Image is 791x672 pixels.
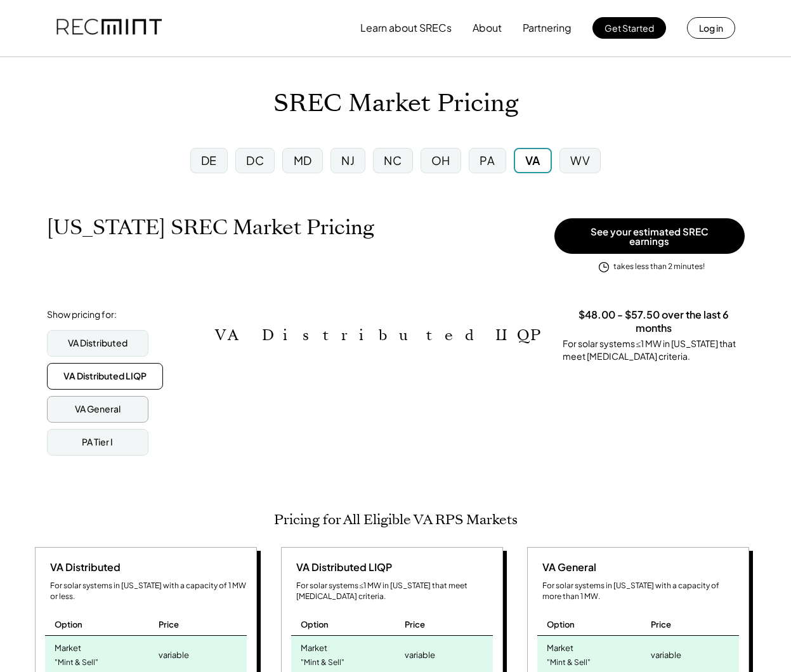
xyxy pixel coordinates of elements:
[525,152,540,168] div: VA
[651,619,671,630] div: Price
[63,370,147,383] div: VA Distributed LIQP
[159,646,189,664] div: variable
[563,338,745,362] div: For solar systems ≤1 MW in [US_STATE] that meet [MEDICAL_DATA] criteria.
[273,89,518,119] h1: SREC Market Pricing
[592,17,666,39] button: Get Started
[301,654,344,671] div: "Mint & Sell"
[301,639,327,654] div: Market
[547,619,575,630] div: Option
[50,581,247,602] div: For solar systems in [US_STATE] with a capacity of 1 MW or less.
[431,152,450,168] div: OH
[55,654,98,671] div: "Mint & Sell"
[537,560,596,574] div: VA General
[215,326,544,345] h2: VA Distributed LIQP
[301,619,329,630] div: Option
[542,581,739,602] div: For solar systems in [US_STATE] with a capacity of more than 1 MW.
[563,308,745,335] h3: $48.00 - $57.50 over the last 6 months
[547,639,573,654] div: Market
[201,152,217,168] div: DE
[473,15,502,41] button: About
[55,639,81,654] div: Market
[341,152,355,168] div: NJ
[47,308,117,321] div: Show pricing for:
[405,646,435,664] div: variable
[47,215,374,240] h1: [US_STATE] SREC Market Pricing
[405,619,425,630] div: Price
[651,646,681,664] div: variable
[687,17,735,39] button: Log in
[613,261,705,272] div: takes less than 2 minutes!
[55,619,82,630] div: Option
[294,152,312,168] div: MD
[554,218,745,254] button: See your estimated SREC earnings
[384,152,402,168] div: NC
[75,403,121,416] div: VA General
[68,337,127,350] div: VA Distributed
[82,436,113,449] div: PA Tier I
[523,15,572,41] button: Partnering
[274,511,518,528] h2: Pricing for All Eligible VA RPS Markets
[56,6,162,49] img: recmint-logotype%403x.png
[45,560,121,574] div: VA Distributed
[291,560,392,574] div: VA Distributed LIQP
[547,654,591,671] div: "Mint & Sell"
[360,15,452,41] button: Learn about SRECs
[296,581,493,602] div: For solar systems ≤1 MW in [US_STATE] that meet [MEDICAL_DATA] criteria.
[570,152,590,168] div: WV
[480,152,495,168] div: PA
[246,152,264,168] div: DC
[159,619,179,630] div: Price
